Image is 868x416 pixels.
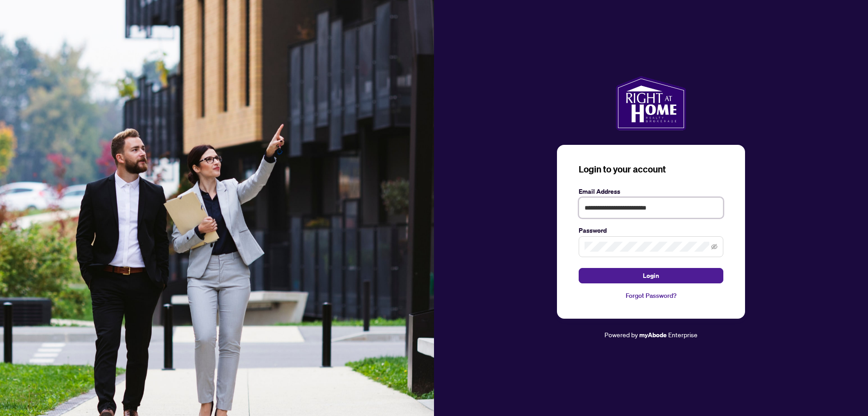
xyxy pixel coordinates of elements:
button: Login [579,268,723,283]
span: Login [643,268,659,283]
a: myAbode [639,330,667,340]
span: Powered by [604,330,638,339]
label: Password [579,225,723,235]
label: Email Address [579,186,723,196]
img: ma-logo [616,76,686,130]
h3: Login to your account [579,163,723,176]
span: eye-invisible [711,244,717,250]
span: Enterprise [668,330,698,339]
a: Forgot Password? [579,291,723,301]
